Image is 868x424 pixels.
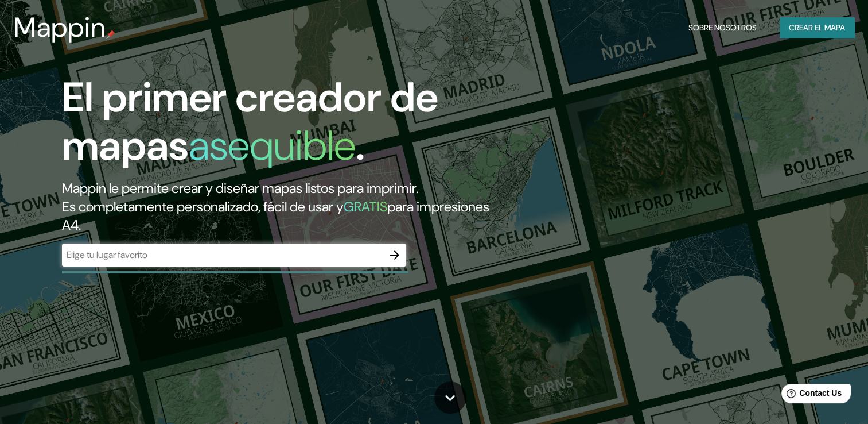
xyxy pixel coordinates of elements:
iframe: Help widget launcher [766,379,855,411]
img: mappin-pin [106,30,115,39]
h2: Mappin le permite crear y diseñar mapas listos para imprimir. Es completamente personalizado, fác... [62,179,496,234]
button: Crear el mapa [780,17,854,38]
button: Sobre nosotros [684,17,761,38]
h1: El primer creador de mapas . [62,74,496,179]
h1: asequible [189,119,356,172]
font: Crear el mapa [789,21,845,35]
input: Elige tu lugar favorito [62,248,383,261]
h5: GRATIS [344,198,387,215]
h3: Mappin [14,11,106,44]
font: Sobre nosotros [688,21,757,35]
